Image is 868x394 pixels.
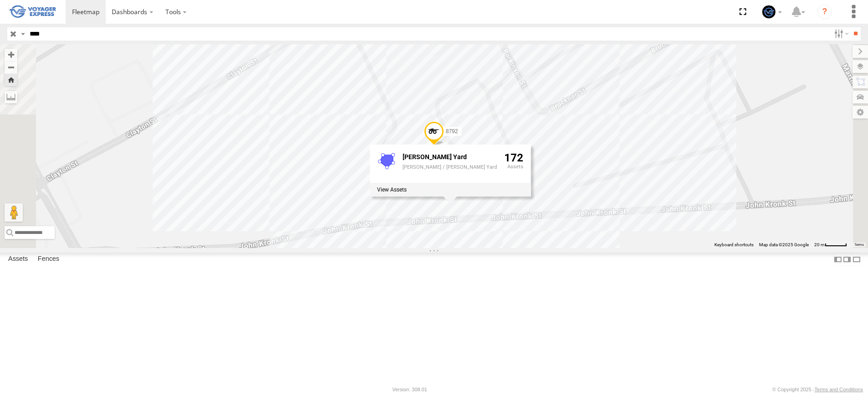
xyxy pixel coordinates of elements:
div: Control Tower [759,5,785,19]
a: Visit our Website [5,385,47,394]
button: Zoom out [5,61,17,74]
span: 20 m [814,242,825,247]
label: Search Query [19,27,26,41]
button: Drag Pegman onto the map to open Street View [5,203,23,222]
div: Fence Name - VYE - Parkinson Yard [403,154,497,161]
span: 8792 [446,128,458,135]
label: View assets associated with this fence [377,187,407,193]
img: VYE_Logo_RM.png [9,1,57,23]
label: Dock Summary Table to the Right [842,253,852,266]
span: Map data ©2025 Google [759,242,809,247]
label: Dock Summary Table to the Left [833,253,842,266]
label: Assets [4,253,32,266]
i: ? [817,5,832,19]
a: Terms and Conditions [815,387,863,392]
label: Hide Summary Table [852,253,861,266]
div: 172 [504,152,523,181]
button: Map Scale: 20 m per 45 pixels [811,242,850,248]
button: Zoom Home [5,74,17,86]
div: Version: 308.01 [393,387,427,392]
label: Search Filter Options [831,27,850,41]
label: Fences [33,253,64,266]
div: [PERSON_NAME] / [PERSON_NAME] Yard [403,165,497,170]
div: © Copyright 2025 - [772,387,863,392]
label: Measure [5,91,17,104]
label: Map Settings [852,106,868,119]
a: Terms (opens in new tab) [854,243,864,246]
button: Zoom in [5,49,17,61]
button: Keyboard shortcuts [714,242,754,248]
